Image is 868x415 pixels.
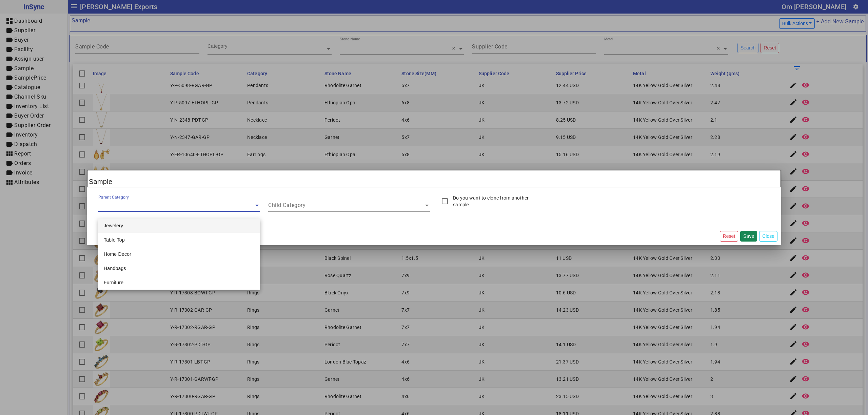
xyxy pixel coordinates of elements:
[98,194,129,200] div: Parent Category
[104,280,123,285] span: Furniture
[104,266,126,271] span: Handbags
[759,231,777,242] button: Close
[104,223,123,228] span: Jewelery
[98,219,260,290] ng-dropdown-panel: Options list
[452,194,543,208] label: Do you want to clone from another sample
[104,251,131,257] span: Home Decor
[87,170,781,187] h2: Sample
[104,237,125,243] span: Table Top
[720,231,738,242] button: Reset
[740,231,757,242] button: Save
